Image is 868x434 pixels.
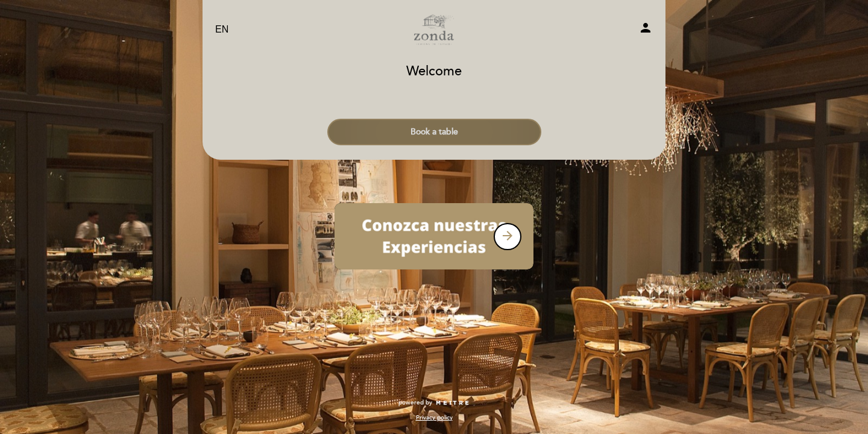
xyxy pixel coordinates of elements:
[327,119,541,145] button: Book a table
[398,398,432,407] span: powered by
[416,414,453,422] a: Privacy policy
[638,20,653,35] i: person
[335,203,533,269] img: banner_1676468158.png
[494,223,521,250] button: arrow_forward
[359,13,509,46] a: Zonda by [PERSON_NAME]
[406,64,462,79] h1: Welcome
[638,20,653,39] button: person
[398,398,470,407] a: powered by
[500,228,515,243] i: arrow_forward
[435,400,470,406] img: MEITRE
